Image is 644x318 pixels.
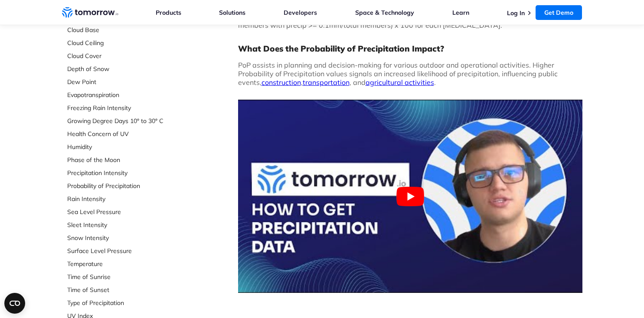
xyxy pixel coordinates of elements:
[67,247,183,255] a: Surface Level Pressure
[67,208,183,216] a: Sea Level Pressure
[67,221,183,229] a: Sleet Intensity
[67,156,183,164] a: Phase of the Moon
[67,299,183,307] a: Type of Precipitation
[262,78,301,87] a: construction
[536,5,582,20] a: Get Demo
[238,43,582,54] h3: What Does the Probability of Precipitation Impact?
[366,78,434,87] a: agricultural activities
[507,9,525,17] a: Log In
[4,293,25,314] button: Open CMP widget
[67,273,183,281] a: Time of Sunrise
[67,234,183,242] a: Snow Intensity
[284,9,317,16] a: Developers
[67,195,183,203] a: Rain Intensity
[67,260,183,268] a: Temperature
[67,65,183,73] a: Depth of Snow
[62,6,118,19] a: Home link
[355,9,414,16] a: Space & Technology
[67,26,183,34] a: Cloud Base
[219,9,245,16] a: Solutions
[67,78,183,86] a: Dew Point
[67,286,183,294] a: Time of Sunset
[303,78,350,87] a: transportation
[67,117,183,125] a: Growing Degree Days 10° to 30° C
[452,9,469,16] a: Learn
[67,104,183,112] a: Freezing Rain Intensity
[67,169,183,177] a: Precipitation Intensity
[238,100,582,293] button: Play Youtube video
[156,9,181,16] a: Products
[67,39,183,47] a: Cloud Ceiling
[67,91,183,99] a: Evapotranspiration
[238,61,558,87] span: PoP assists in planning and decision-making for various outdoor and operational activities. Highe...
[67,130,183,138] a: Health Concern of UV
[67,182,183,190] a: Probability of Precipitation
[67,143,183,151] a: Humidity
[67,52,183,60] a: Cloud Cover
